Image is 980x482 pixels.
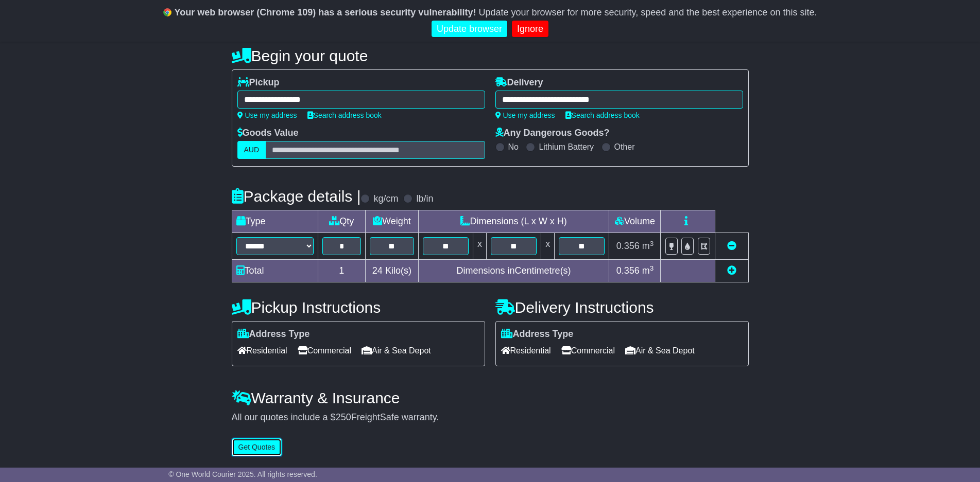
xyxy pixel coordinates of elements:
td: x [541,233,555,260]
label: Pickup [237,77,280,88]
td: Dimensions in Centimetre(s) [418,260,609,282]
td: x [473,233,486,260]
label: Address Type [501,329,574,340]
span: 24 [372,265,383,276]
label: Address Type [237,329,310,340]
label: kg/cm [373,193,398,205]
h4: Delivery Instructions [495,299,749,316]
h4: Pickup Instructions [232,299,485,316]
td: Kilo(s) [366,260,419,282]
span: Update your browser for more security, speed and the best experience on this site. [478,7,817,17]
label: Other [614,142,635,152]
a: Update browser [432,21,507,38]
h4: Package details | [232,188,361,205]
td: Type [232,210,318,233]
label: Lithium Battery [539,142,594,152]
label: No [508,142,519,152]
sup: 3 [650,264,654,272]
label: Goods Value [237,128,299,139]
span: m [642,265,654,276]
span: 250 [336,412,351,422]
span: Air & Sea Depot [625,343,695,359]
button: Get Quotes [232,438,282,456]
label: AUD [237,141,266,159]
td: Total [232,260,318,282]
label: Delivery [495,77,543,88]
label: lb/in [416,193,433,205]
a: Use my address [237,111,297,119]
a: Use my address [495,111,555,119]
span: 0.356 [616,265,640,276]
label: Any Dangerous Goods? [495,128,610,139]
a: Search address book [565,111,640,119]
b: Your web browser (Chrome 109) has a serious security vulnerability! [175,7,476,17]
div: All our quotes include a $ FreightSafe warranty. [232,412,749,423]
a: Search address book [307,111,382,119]
td: Weight [366,210,419,233]
span: Commercial [298,343,351,359]
a: Ignore [512,21,548,38]
span: Air & Sea Depot [362,343,431,359]
td: 1 [318,260,366,282]
span: Commercial [561,343,615,359]
td: Volume [609,210,661,233]
td: Dimensions (L x W x H) [418,210,609,233]
h4: Begin your quote [232,47,749,64]
a: Add new item [727,265,736,276]
span: Residential [237,343,287,359]
span: 0.356 [616,241,640,251]
span: m [642,241,654,251]
td: Qty [318,210,366,233]
span: © One World Courier 2025. All rights reserved. [168,470,317,478]
span: Residential [501,343,551,359]
h4: Warranty & Insurance [232,389,749,406]
a: Remove this item [727,241,736,251]
sup: 3 [650,240,654,247]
